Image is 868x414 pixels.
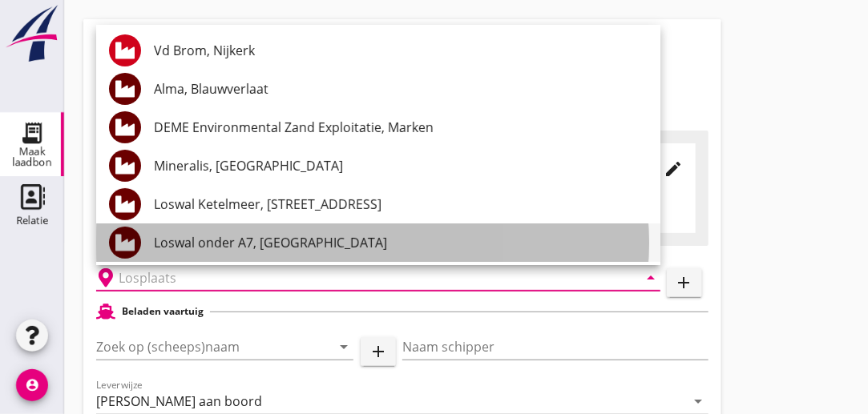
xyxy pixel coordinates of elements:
[154,41,648,60] div: Vd Brom, Nijkerk
[119,265,616,291] input: Losplaats
[96,334,309,360] input: Zoek op (scheeps)naam
[154,118,648,137] div: DEME Environmental Zand Exploitatie, Marken
[96,394,262,408] div: [PERSON_NAME] aan boord
[641,268,660,287] i: arrow_drop_down
[154,233,648,252] div: Loswal onder A7, [GEOGRAPHIC_DATA]
[664,159,683,179] i: edit
[154,79,648,98] div: Alma, Blauwverlaat
[3,4,61,63] img: logo-small.a267ee39.svg
[154,156,648,175] div: Mineralis, [GEOGRAPHIC_DATA]
[16,215,48,226] div: Relatie
[369,342,388,361] i: add
[334,337,353,356] i: arrow_drop_down
[154,195,648,214] div: Loswal Ketelmeer, [STREET_ADDRESS]
[675,273,694,292] i: add
[402,334,709,360] input: Naam schipper
[689,392,709,411] i: arrow_drop_down
[16,369,48,401] i: account_circle
[122,304,204,319] h2: Beladen vaartuig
